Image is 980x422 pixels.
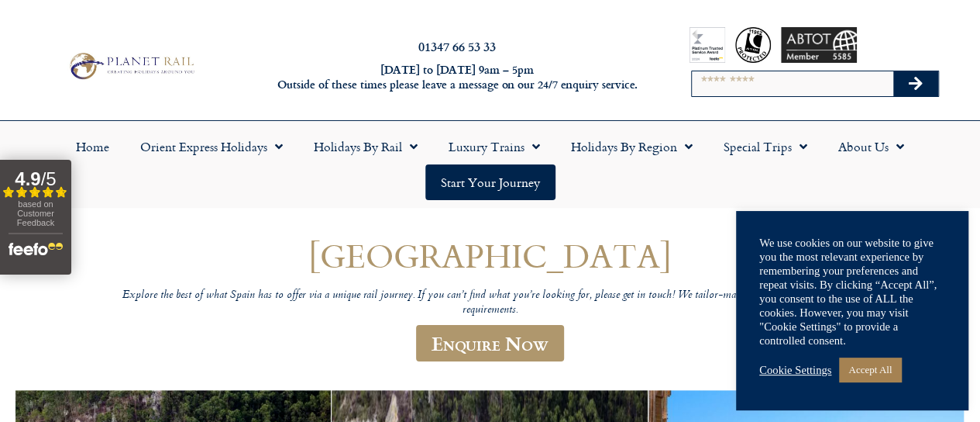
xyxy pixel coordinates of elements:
h6: [DATE] to [DATE] 9am – 5pm Outside of these times please leave a message on our 24/7 enquiry serv... [265,63,649,92]
a: Special Trips [708,129,823,164]
a: 01347 66 53 33 [418,37,496,55]
a: Holidays by Rail [298,129,433,164]
div: We use cookies on our website to give you the most relevant experience by remembering your prefer... [759,236,945,348]
a: Holidays by Region [555,129,708,164]
a: Cookie Settings [759,363,831,377]
p: Explore the best of what Spain has to offer via a unique rail journey. If you can’t find what you... [119,289,862,317]
a: Accept All [839,358,901,382]
a: Luxury Trains [433,129,555,164]
nav: Menu [8,129,972,200]
a: Orient Express Holidays [125,129,298,164]
a: About Us [823,129,920,164]
a: Home [60,129,125,164]
img: Planet Rail Train Holidays Logo [64,50,198,82]
button: Search [893,71,938,96]
div: Blocked (selector): [736,211,968,410]
a: Start your Journey [425,164,555,200]
h1: [GEOGRAPHIC_DATA] [119,237,862,274]
a: Enquire Now [416,325,564,361]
